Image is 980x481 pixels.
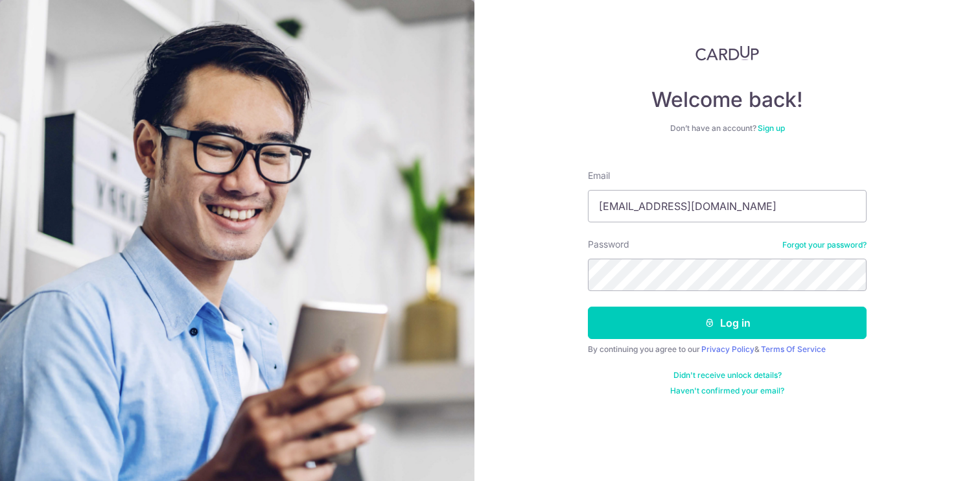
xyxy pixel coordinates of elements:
[588,190,867,222] input: Enter your Email
[670,386,784,396] a: Haven't confirmed your email?
[701,344,754,354] a: Privacy Policy
[761,344,826,354] a: Terms Of Service
[673,370,782,381] a: Didn't receive unlock details?
[588,238,629,251] label: Password
[588,344,867,355] div: By continuing you agree to our &
[588,169,610,182] label: Email
[758,123,785,133] a: Sign up
[588,87,867,113] h4: Welcome back!
[588,123,867,134] div: Don’t have an account?
[588,307,867,339] button: Log in
[695,45,759,61] img: CardUp Logo
[782,240,867,250] a: Forgot your password?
